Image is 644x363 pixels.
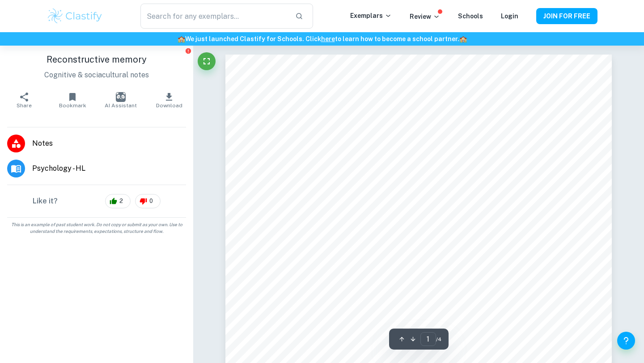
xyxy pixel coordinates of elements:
[105,194,131,208] div: 2
[617,332,635,350] button: Help and Feedback
[144,197,158,206] span: 0
[114,197,128,206] span: 2
[116,92,126,102] img: AI Assistant
[2,34,642,44] h6: We just launched Clastify for Schools. Click to learn how to become a school partner.
[7,53,186,66] h1: Reconstructive memory
[17,102,32,109] span: Share
[4,221,190,235] span: This is an example of past student work. Do not copy or submit as your own. Use to understand the...
[32,138,186,149] span: Notes
[501,13,518,20] a: Login
[59,102,86,109] span: Bookmark
[350,11,392,21] p: Exemplars
[436,335,441,343] span: / 4
[140,4,288,29] input: Search for any exemplars...
[156,102,182,109] span: Download
[321,35,335,42] a: here
[135,194,161,208] div: 0
[33,196,58,207] h6: Like it?
[47,7,103,25] img: Clastify logo
[185,47,191,54] button: Report issue
[536,8,597,24] button: JOIN FOR FREE
[48,88,97,113] button: Bookmark
[32,163,186,174] span: Psychology - HL
[145,88,193,113] button: Download
[178,35,185,42] span: 🏫
[97,88,145,113] button: AI Assistant
[459,35,467,42] span: 🏫
[105,102,137,109] span: AI Assistant
[410,12,440,21] p: Review
[7,70,186,80] p: Cognitive & sociacultural notes
[458,13,483,20] a: Schools
[198,52,216,70] button: Fullscreen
